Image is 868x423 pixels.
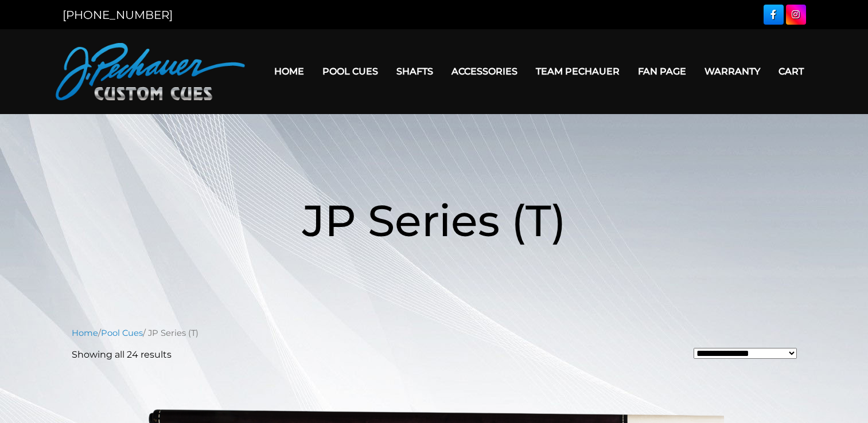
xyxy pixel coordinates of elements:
[769,57,813,86] a: Cart
[72,348,172,362] p: Showing all 24 results
[387,57,442,86] a: Shafts
[313,57,387,86] a: Pool Cues
[101,328,143,338] a: Pool Cues
[72,328,98,338] a: Home
[302,194,566,247] span: JP Series (T)
[694,348,797,359] select: Shop order
[63,8,173,22] a: [PHONE_NUMBER]
[442,57,527,86] a: Accessories
[56,43,245,100] img: Pechauer Custom Cues
[629,57,695,86] a: Fan Page
[695,57,769,86] a: Warranty
[527,57,629,86] a: Team Pechauer
[265,57,313,86] a: Home
[72,327,797,339] nav: Breadcrumb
